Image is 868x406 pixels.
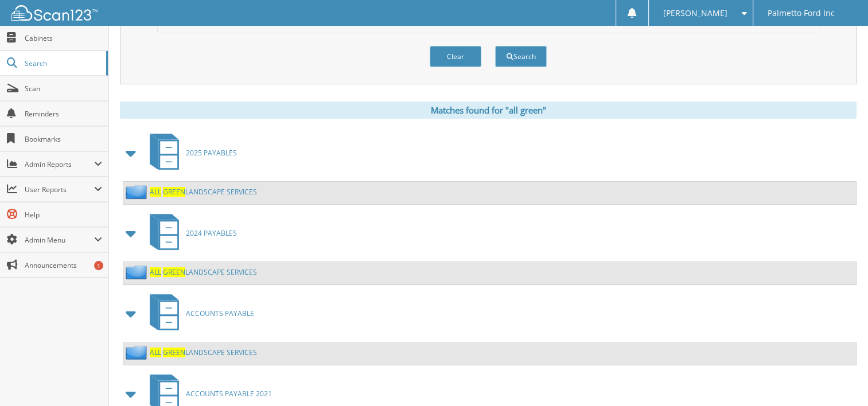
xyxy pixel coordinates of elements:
span: ALL [150,187,161,197]
span: GREEN [163,267,185,277]
span: 2024 PAYABLES [186,228,237,238]
div: 1 [94,261,103,270]
span: Help [25,210,102,220]
a: 2024 PAYABLES [143,210,237,256]
span: Search [25,58,100,68]
span: ACCOUNTS PAYABLE [186,309,254,318]
a: ALL GREENLANDSCAPE SERVICES [150,267,257,277]
span: Bookmarks [25,134,102,144]
span: [PERSON_NAME] [663,10,727,17]
span: ACCOUNTS PAYABLE 2021 [186,389,272,399]
span: Reminders [25,109,102,119]
span: Scan [25,84,102,93]
span: Palmetto Ford Inc [768,10,835,17]
div: Matches found for "all green" [120,101,857,119]
span: GREEN [163,187,185,197]
span: 2025 PAYABLES [186,148,237,158]
button: Clear [430,46,481,67]
img: folder2.png [126,345,150,360]
span: User Reports [25,185,94,194]
span: Admin Reports [25,159,94,169]
img: scan123-logo-white.svg [11,5,98,21]
span: GREEN [163,348,185,357]
span: Cabinets [25,33,102,43]
a: ACCOUNTS PAYABLE [143,291,254,336]
a: ALL GREENLANDSCAPE SERVICES [150,348,257,357]
span: Announcements [25,260,102,270]
span: Admin Menu [25,235,94,245]
a: 2025 PAYABLES [143,130,237,175]
button: Search [495,46,547,67]
a: ALL GREENLANDSCAPE SERVICES [150,187,257,197]
img: folder2.png [126,185,150,199]
img: folder2.png [126,265,150,279]
span: ALL [150,267,161,277]
span: ALL [150,348,161,357]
